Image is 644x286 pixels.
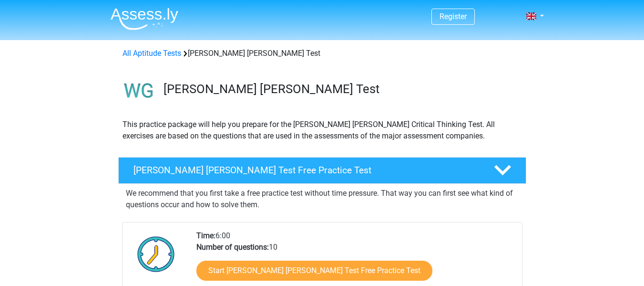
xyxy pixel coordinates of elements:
[126,188,519,211] p: We recommend that you first take a free practice test without time pressure. That way you can fir...
[123,119,522,142] p: This practice package will help you prepare for the [PERSON_NAME] [PERSON_NAME] Critical Thinking...
[119,71,159,111] img: watson glaser test
[196,243,269,252] b: Number of questions:
[132,230,180,278] img: Clock
[164,82,519,96] h3: [PERSON_NAME] [PERSON_NAME] Test
[114,157,530,184] a: [PERSON_NAME] [PERSON_NAME] Test Free Practice Test
[111,8,178,30] img: Assessly
[133,165,479,176] h4: [PERSON_NAME] [PERSON_NAME] Test Free Practice Test
[440,12,467,21] a: Register
[119,48,526,59] div: [PERSON_NAME] [PERSON_NAME] Test
[123,49,181,58] a: All Aptitude Tests
[196,231,215,240] b: Time:
[196,261,432,281] a: Start [PERSON_NAME] [PERSON_NAME] Test Free Practice Test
